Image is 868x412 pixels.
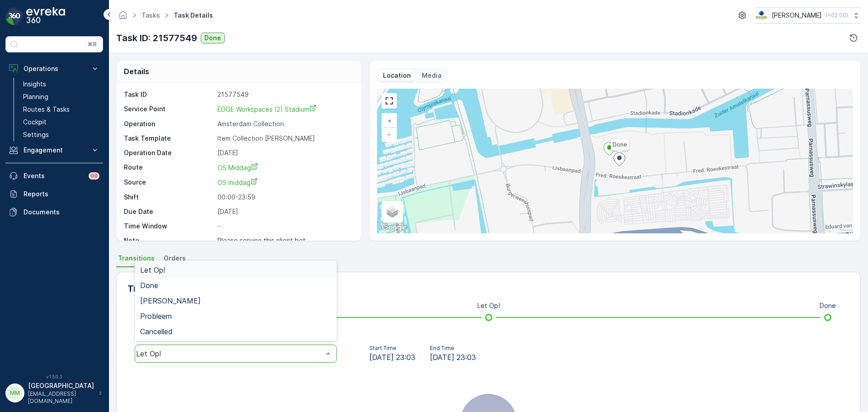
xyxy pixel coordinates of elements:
[5,7,24,25] img: logo
[383,71,411,80] p: Location
[422,71,442,80] p: Media
[5,203,103,221] a: Documents
[379,222,409,233] img: Google
[124,193,214,202] p: Shift
[217,178,352,187] a: OS middag
[19,78,103,90] a: Insights
[124,236,214,245] p: Note
[382,114,396,128] a: Zoom In
[88,41,97,48] p: ⌘B
[23,105,70,114] p: Routes & Tasks
[24,189,99,199] p: Reports
[164,254,186,263] span: Orders
[387,117,392,124] span: +
[19,103,103,116] a: Routes & Tasks
[28,390,94,405] p: [EMAIL_ADDRESS][DOMAIN_NAME]
[124,207,214,216] p: Due Date
[124,178,214,187] p: Source
[23,118,47,127] p: Cockpit
[136,350,323,358] div: Let Op!
[127,282,178,295] p: Transitions
[217,104,352,114] a: EDGE Workspaces (2) Stadium
[826,12,848,19] p: ( +02:00 )
[369,352,415,363] span: [DATE] 23:03
[820,301,836,310] p: Done
[124,148,214,157] p: Operation Date
[5,185,103,203] a: Reports
[5,60,103,78] button: Operations
[430,345,476,352] p: End Time
[24,171,83,180] p: Events
[19,116,103,128] a: Cockpit
[430,352,476,363] span: [DATE] 23:03
[19,90,103,103] a: Planning
[217,105,316,113] span: EDGE Workspaces (2) Stadium
[755,7,861,24] button: [PERSON_NAME](+02:00)
[379,222,409,233] a: Open this area in Google Maps (opens a new window)
[477,301,500,310] p: Let Op!
[217,164,258,171] span: OS Middag
[124,222,214,231] p: Time Window
[217,163,352,172] a: OS Middag
[772,11,822,20] p: [PERSON_NAME]
[116,31,197,45] p: Task ID: 21577549
[8,386,22,400] div: MM
[24,64,85,73] p: Operations
[172,11,215,20] span: Task Details
[217,134,352,143] p: Item Collection [PERSON_NAME]
[369,345,415,352] p: Start Time
[217,222,352,231] p: -
[217,193,352,202] p: 00:00-23:59
[118,254,155,263] span: Transitions
[140,312,172,320] span: Probleem
[124,119,214,128] p: Operation
[204,33,221,43] p: Done
[217,90,352,99] p: 21577549
[124,90,214,99] p: Task ID
[5,167,103,185] a: Events99
[118,14,128,21] a: Homepage
[382,128,396,141] a: Zoom Out
[28,381,94,390] p: [GEOGRAPHIC_DATA]
[23,130,49,139] p: Settings
[5,381,103,405] button: MM[GEOGRAPHIC_DATA][EMAIL_ADDRESS][DOMAIN_NAME]
[217,148,352,157] p: [DATE]
[90,172,98,180] p: 99
[124,66,149,77] p: Details
[24,208,99,217] p: Documents
[217,179,258,186] span: OS middag
[382,202,402,222] a: Layers
[5,374,103,379] span: v 1.50.3
[124,163,214,172] p: Route
[124,134,214,143] p: Task Template
[387,130,392,138] span: −
[140,297,201,305] span: [PERSON_NAME]
[5,141,103,159] button: Engagement
[140,281,158,289] span: Done
[201,33,225,43] button: Done
[124,104,214,114] p: Service Point
[217,237,311,244] p: Please service this client bet...
[23,80,46,89] p: Insights
[26,7,65,25] img: logo_dark-DEwI_e13.png
[140,327,173,336] span: Cancelled
[23,92,48,101] p: Planning
[217,207,352,216] p: [DATE]
[382,94,396,108] a: View Fullscreen
[140,266,165,274] span: Let Op!
[24,146,85,155] p: Engagement
[217,119,352,128] p: Amsterdam Collection
[755,10,768,20] img: basis-logo_rgb2x.png
[19,128,103,141] a: Settings
[142,11,160,19] a: Tasks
